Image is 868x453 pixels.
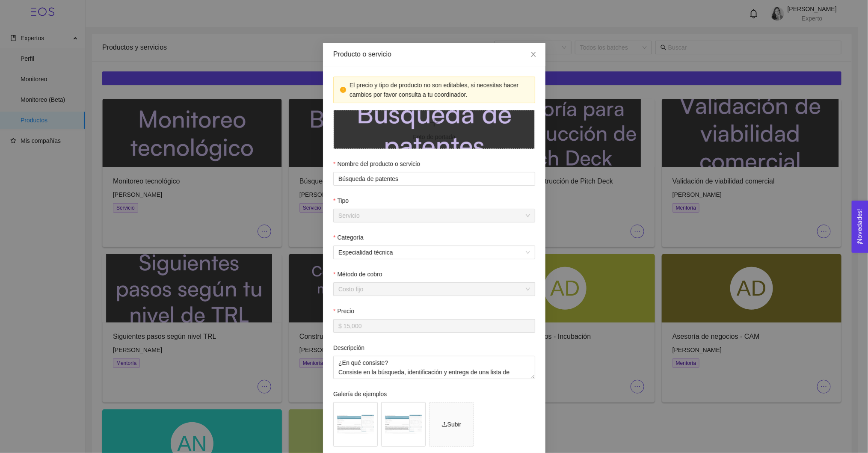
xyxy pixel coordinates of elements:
span: exclamation-circle [340,87,346,93]
div: El precio y tipo de producto no son editables, si necesitas hacer cambios por favor consulta a tu... [350,80,528,99]
span: Servicio [338,209,530,222]
span: plus [429,117,439,127]
span: upload Subir [430,403,473,446]
div: Producto o servicio [333,50,535,59]
input: Nombre del producto o servicio [333,172,535,186]
span: Foto de portada [413,133,455,140]
label: Tipo [333,196,349,205]
span: upload [441,421,447,427]
textarea: Descripción [333,356,535,379]
label: Galería de ejemplos [333,389,387,399]
label: Descripción [333,343,364,352]
button: Close [521,43,545,67]
label: Precio [333,306,354,316]
button: Open Feedback Widget [852,201,868,253]
span: close [530,51,537,58]
label: Categoría [333,233,364,242]
span: Especialidad técnica [338,246,530,259]
span: Costo fijo [338,283,530,296]
span: Foto de portada [334,110,535,148]
label: Nombre del producto o servicio [333,159,420,169]
label: Método de cobro [333,269,382,279]
input: Precio [334,320,535,332]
